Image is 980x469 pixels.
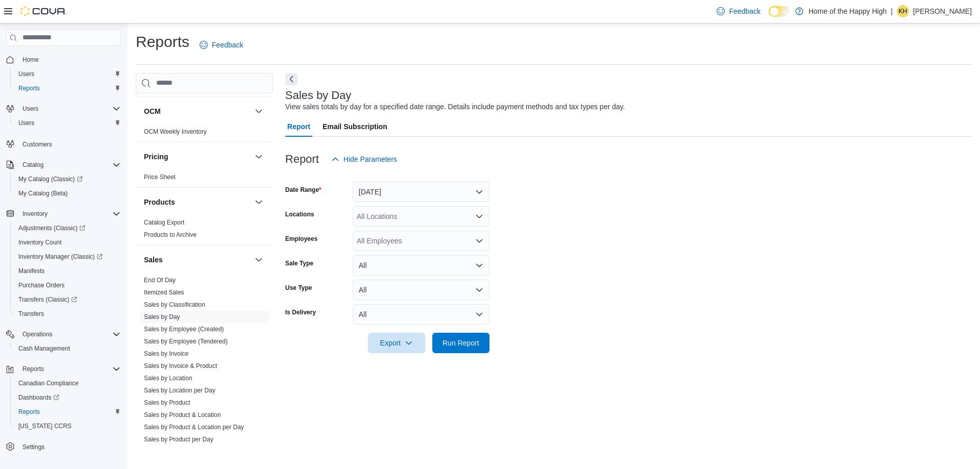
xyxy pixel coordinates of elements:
[14,82,120,94] span: Reports
[769,17,769,17] span: Dark Mode
[18,53,120,66] span: Home
[14,68,38,80] a: Users
[808,5,887,17] p: Home of the Happy High
[18,379,79,387] span: Canadian Compliance
[2,158,125,172] button: Catalog
[14,222,89,234] a: Adjustments (Classic)
[18,208,120,220] span: Inventory
[144,350,188,357] a: Sales by Invoice
[285,89,352,102] h3: Sales by Day
[285,186,322,194] label: Date Range
[20,6,66,16] img: Cova
[353,182,489,202] button: [DATE]
[18,363,120,375] span: Reports
[374,333,419,353] span: Export
[212,40,243,50] span: Feedback
[14,293,120,306] span: Transfers (Classic)
[144,411,221,418] a: Sales by Product & Location
[344,154,397,164] span: Hide Parameters
[14,222,120,234] span: Adjustments (Classic)
[22,443,44,451] span: Settings
[18,138,56,151] a: Customers
[18,295,77,304] span: Transfers (Classic)
[475,212,483,220] button: Open list of options
[10,186,125,201] button: My Catalog (Beta)
[18,363,48,375] button: Reports
[144,218,184,227] span: Catalog Export
[14,406,120,418] span: Reports
[18,175,83,183] span: My Catalog (Classic)
[285,153,319,165] h3: Report
[18,70,34,78] span: Users
[10,264,125,278] button: Manifests
[14,308,48,320] a: Transfers
[729,6,760,16] span: Feedback
[353,280,489,300] button: All
[14,420,120,432] span: Washington CCRS
[14,173,120,185] span: My Catalog (Classic)
[144,362,217,369] a: Sales by Invoice & Product
[144,436,213,443] a: Sales by Product per Day
[18,281,65,289] span: Purchase Orders
[18,208,52,220] button: Inventory
[6,48,120,465] nav: Complex example
[14,265,120,277] span: Manifests
[18,310,44,318] span: Transfers
[144,375,192,382] a: Sales by Location
[10,307,125,321] button: Transfers
[18,422,71,430] span: [US_STATE] CCRS
[10,67,125,81] button: Users
[253,105,265,117] button: OCM
[285,259,313,267] label: Sale Type
[18,393,59,402] span: Dashboards
[144,301,205,309] span: Sales by Classification
[144,152,168,162] h3: Pricing
[2,439,125,454] button: Settings
[432,333,489,353] button: Run Report
[144,289,184,296] a: Itemized Sales
[891,5,893,17] p: |
[18,344,70,353] span: Cash Management
[10,419,125,433] button: [US_STATE] CCRS
[14,342,120,355] span: Cash Management
[287,116,310,137] span: Report
[136,274,273,450] div: Sales
[285,308,316,316] label: Is Delivery
[769,6,790,17] input: Dark Mode
[136,126,273,142] div: OCM
[899,5,908,17] span: KH
[144,255,163,265] h3: Sales
[18,119,34,127] span: Users
[22,161,43,169] span: Catalog
[144,423,244,431] span: Sales by Product & Location per Day
[10,250,125,264] a: Inventory Manager (Classic)
[10,278,125,292] button: Purchase Orders
[285,73,298,85] button: Next
[327,149,401,169] button: Hide Parameters
[14,82,44,94] a: Reports
[14,391,63,404] a: Dashboards
[10,376,125,390] button: Canadian Compliance
[144,399,190,407] span: Sales by Product
[136,171,273,187] div: Pricing
[144,313,180,321] span: Sales by Day
[285,102,625,112] div: View sales totals by day for a specified date range. Details include payment methods and tax type...
[253,254,265,266] button: Sales
[253,151,265,163] button: Pricing
[14,377,83,389] a: Canadian Compliance
[14,173,87,185] a: My Catalog (Classic)
[18,238,62,246] span: Inventory Count
[14,68,120,80] span: Users
[22,210,47,218] span: Inventory
[22,330,53,338] span: Operations
[144,374,192,382] span: Sales by Location
[14,117,120,129] span: Users
[353,304,489,325] button: All
[10,172,125,186] a: My Catalog (Classic)
[144,277,176,284] a: End Of Day
[14,187,72,200] a: My Catalog (Beta)
[10,81,125,95] button: Reports
[144,424,244,431] a: Sales by Product & Location per Day
[10,292,125,307] a: Transfers (Classic)
[10,390,125,405] a: Dashboards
